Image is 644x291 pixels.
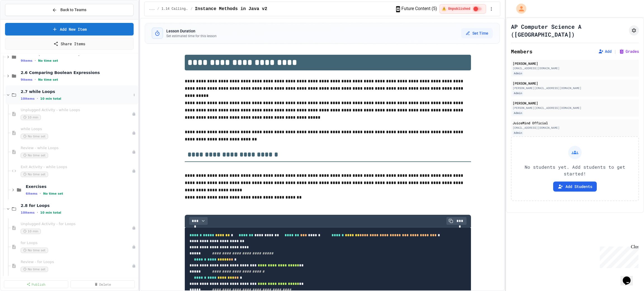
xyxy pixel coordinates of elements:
h2: Members [511,47,532,55]
span: No time set [38,78,58,82]
div: Admin [513,91,523,96]
span: while Loops [21,127,132,132]
span: No time set [21,134,48,139]
span: 2.8 for Loops [21,203,137,208]
div: [PERSON_NAME][EMAIL_ADDRESS][DOMAIN_NAME] [513,106,637,110]
div: Admin [513,130,523,135]
a: Publish [4,280,68,288]
div: Admin [513,111,523,115]
span: 2.7 while Loops [21,89,131,94]
button: Set Time [461,28,493,38]
div: [EMAIL_ADDRESS][DOMAIN_NAME] [513,126,637,130]
iframe: chat widget [598,244,638,268]
span: No time set [21,172,48,177]
span: / [157,7,159,11]
div: [PERSON_NAME] [513,101,637,106]
span: 10 min total [40,97,61,101]
span: Exit Activity - while Loops [21,165,132,170]
span: 9 items [21,59,32,63]
div: Unpublished [132,131,136,135]
div: ⚠️ Students cannot see this content! Click the toggle to publish it and make it visible to your c... [439,4,486,14]
p: No students yet. Add students to get started! [516,164,634,177]
div: Unpublished [132,169,136,173]
div: [PERSON_NAME] [513,61,637,66]
span: 10 min [21,229,41,234]
button: Future Content (5) [395,5,437,12]
span: for Loops [21,241,132,245]
span: • [37,96,38,101]
span: 10 items [21,211,35,214]
span: Unplugged Activity - for Loops [21,222,132,226]
span: 10 min [21,115,41,120]
span: 6 items [26,192,37,195]
div: Unpublished [132,226,136,230]
span: | [614,48,617,55]
div: Chat with us now!Close [2,2,39,35]
div: [EMAIL_ADDRESS][DOMAIN_NAME] [513,66,637,70]
span: No time set [21,267,48,272]
h3: Lesson Duration [166,28,217,34]
span: No time set [38,59,58,63]
div: Unpublished [132,245,136,249]
span: Review - for Loops [21,260,132,264]
span: ⚠️ Unpublished [442,7,470,11]
span: • [40,191,41,196]
span: • [35,58,36,63]
span: ... [149,7,155,11]
a: Share Items [5,38,134,50]
button: More options [131,92,137,98]
span: No time set [43,192,63,195]
h1: AP Computer Science A ([GEOGRAPHIC_DATA]) [511,23,627,38]
span: Instance Methods in Java v2 [195,6,267,12]
div: [PERSON_NAME] [513,81,637,86]
span: No time set [21,153,48,158]
a: Delete [70,280,135,288]
button: Add Students [553,182,597,192]
button: Add [598,49,612,54]
p: Set estimated time for this lesson [166,34,217,38]
span: 9 items [21,78,32,82]
span: 10 min total [40,211,61,214]
span: 1.14 Calling Instance Methods [162,7,188,11]
div: Unpublished [132,264,136,268]
span: / [191,7,193,11]
span: 10 items [21,97,35,101]
button: Back to Teams [5,4,134,16]
iframe: chat widget [621,269,638,285]
div: Admin [513,71,523,76]
button: Assignment Settings [629,25,639,35]
div: Unpublished [132,150,136,154]
span: • [37,210,38,215]
div: [PERSON_NAME][EMAIL_ADDRESS][DOMAIN_NAME] [513,86,637,90]
span: Review - while Loops [21,146,132,151]
span: Back to Teams [60,7,86,13]
a: Add New Item [5,23,134,35]
span: No time set [21,248,48,253]
button: Grades [619,49,639,54]
div: JuiceMind Official [513,120,637,125]
div: Unpublished [132,112,136,116]
div: My Account [510,2,528,15]
span: 2.6 Comparing Boolean Expressions [21,70,137,75]
span: • [35,77,36,82]
span: Exercises [26,184,137,189]
span: Unplugged Activity - while Loops [21,108,132,113]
